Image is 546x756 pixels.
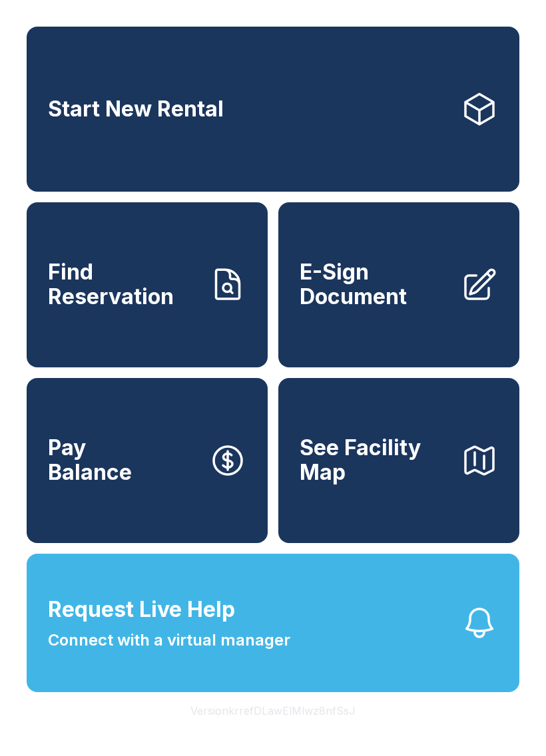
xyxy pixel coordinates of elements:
span: E-Sign Document [300,260,450,309]
button: See Facility Map [278,378,519,543]
button: VersionkrrefDLawElMlwz8nfSsJ [180,692,366,729]
span: Find Reservation [48,260,198,309]
span: Request Live Help [48,594,235,626]
span: Start New Rental [48,97,224,122]
span: Connect with a virtual manager [48,628,290,652]
a: Find Reservation [27,202,268,367]
a: E-Sign Document [278,202,519,367]
span: Pay Balance [48,436,132,484]
span: See Facility Map [300,436,450,484]
button: PayBalance [27,378,268,543]
a: Start New Rental [27,27,519,192]
button: Request Live HelpConnect with a virtual manager [27,554,519,692]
